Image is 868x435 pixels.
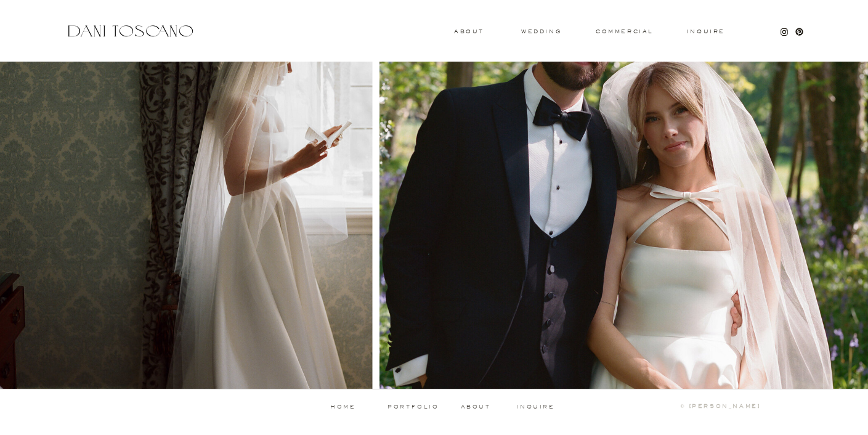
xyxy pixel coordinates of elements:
a: commercial [596,29,652,34]
a: Inquire [686,29,726,35]
a: wedding [521,29,561,33]
a: about [461,404,495,410]
b: © [PERSON_NAME] [681,403,761,409]
a: © [PERSON_NAME] [627,404,761,410]
a: home [313,404,374,410]
a: inquire [516,404,556,410]
a: portfolio [383,404,444,410]
a: About [454,29,481,33]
